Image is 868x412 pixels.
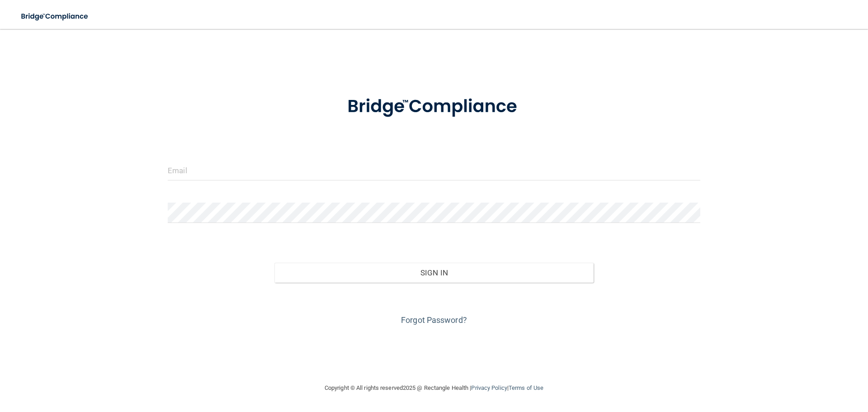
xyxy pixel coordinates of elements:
[329,83,539,130] img: bridge_compliance_login_screen.278c3ca4.svg
[269,374,599,403] div: Copyright © All rights reserved 2025 @ Rectangle Health | |
[168,160,700,180] input: Email
[509,384,543,391] a: Terms of Use
[274,263,594,283] button: Sign In
[401,315,467,325] a: Forgot Password?
[14,7,97,26] img: bridge_compliance_login_screen.278c3ca4.svg
[471,384,507,391] a: Privacy Policy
